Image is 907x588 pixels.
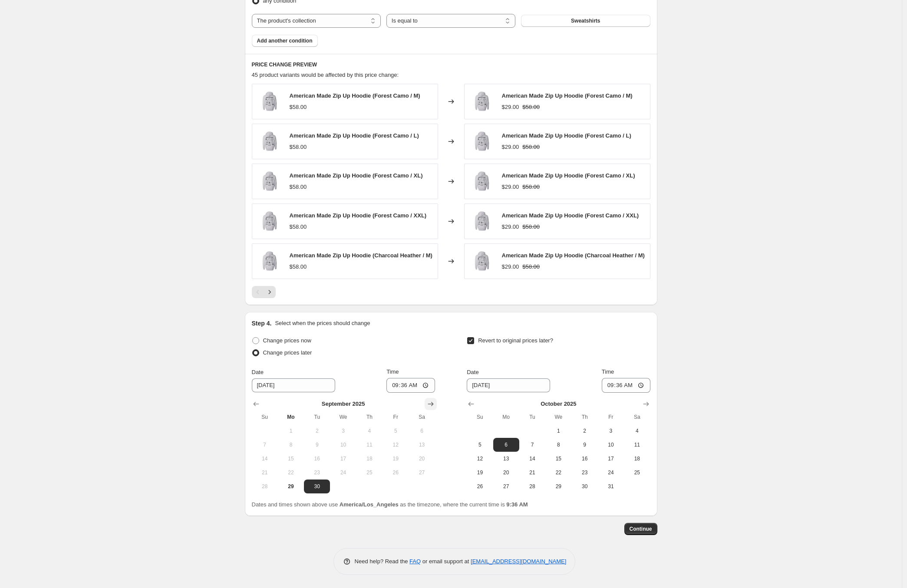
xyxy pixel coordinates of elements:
[571,480,597,493] button: Thursday October 30 2025
[549,427,568,434] span: 1
[549,414,568,420] span: We
[549,483,568,490] span: 29
[627,455,646,462] span: 18
[252,466,278,480] button: Sunday September 21 2025
[290,223,307,231] div: $58.00
[467,452,493,466] button: Sunday October 12 2025
[602,368,614,375] span: Time
[252,438,278,452] button: Sunday September 7 2025
[497,455,516,462] span: 13
[304,424,330,438] button: Tuesday September 2 2025
[290,252,432,259] span: American Made Zip Up Hoodie (Charcoal Heather / M)
[575,414,594,420] span: Th
[502,223,519,231] div: $29.00
[519,480,545,493] button: Tuesday October 28 2025
[360,469,379,476] span: 25
[290,263,307,271] div: $58.00
[304,466,330,480] button: Tuesday September 23 2025
[523,455,542,462] span: 14
[478,337,553,344] span: Revert to original prices later?
[356,466,383,480] button: Thursday September 25 2025
[307,414,327,420] span: Tu
[412,441,431,448] span: 13
[255,414,274,420] span: Su
[523,414,542,420] span: Tu
[523,441,542,448] span: 7
[257,89,283,115] img: HatchAmericanMadeZipUp_HeatherGrey_Back_80x.jpg
[255,483,274,490] span: 28
[523,483,542,490] span: 28
[602,378,650,393] input: 12:00
[356,438,383,452] button: Thursday September 11 2025
[356,452,383,466] button: Thursday September 18 2025
[545,480,571,493] button: Wednesday October 29 2025
[304,452,330,466] button: Tuesday September 16 2025
[502,172,635,179] span: American Made Zip Up Hoodie (Forest Camo / XL)
[519,438,545,452] button: Tuesday October 7 2025
[307,483,327,490] span: 30
[545,410,571,424] th: Wednesday
[360,455,379,462] span: 18
[571,424,597,438] button: Thursday October 2 2025
[383,424,409,438] button: Friday September 5 2025
[598,452,624,466] button: Friday October 17 2025
[386,368,399,375] span: Time
[255,455,274,462] span: 14
[257,248,283,274] img: HatchAmericanMadeZipUp_HeatherGrey_Back_80x.jpg
[333,455,353,462] span: 17
[360,414,379,420] span: Th
[386,427,405,434] span: 5
[493,466,519,480] button: Monday October 20 2025
[470,441,489,448] span: 5
[412,414,431,420] span: Sa
[601,455,620,462] span: 17
[601,427,620,434] span: 3
[627,469,646,476] span: 25
[575,427,594,434] span: 2
[252,35,318,47] button: Add another condition
[304,480,330,493] button: Tuesday September 30 2025
[255,469,274,476] span: 21
[493,410,519,424] th: Monday
[549,441,568,448] span: 8
[257,208,283,234] img: HatchAmericanMadeZipUp_HeatherGrey_Back_80x.jpg
[601,469,620,476] span: 24
[571,466,597,480] button: Thursday October 23 2025
[598,410,624,424] th: Friday
[307,469,327,476] span: 23
[333,427,353,434] span: 3
[257,37,313,44] span: Add another condition
[281,441,300,448] span: 8
[360,427,379,434] span: 4
[383,466,409,480] button: Friday September 26 2025
[502,212,639,219] span: American Made Zip Up Hoodie (Forest Camo / XXL)
[281,469,300,476] span: 22
[467,410,493,424] th: Sunday
[493,480,519,493] button: Monday October 27 2025
[386,441,405,448] span: 12
[383,438,409,452] button: Friday September 12 2025
[571,17,600,24] span: Sweatshirts
[502,103,519,112] div: $29.00
[307,441,327,448] span: 9
[278,438,304,452] button: Monday September 8 2025
[290,212,427,219] span: American Made Zip Up Hoodie (Forest Camo / XXL)
[571,410,597,424] th: Thursday
[252,286,276,298] nav: Pagination
[290,132,419,139] span: American Made Zip Up Hoodie (Forest Camo / L)
[278,452,304,466] button: Monday September 15 2025
[252,410,278,424] th: Sunday
[307,427,327,434] span: 2
[290,183,307,191] div: $58.00
[627,427,646,434] span: 4
[356,424,383,438] button: Thursday September 4 2025
[255,441,274,448] span: 7
[281,427,300,434] span: 1
[409,558,421,565] a: FAQ
[412,469,431,476] span: 27
[502,252,645,259] span: American Made Zip Up Hoodie (Charcoal Heather / M)
[469,128,495,154] img: HatchAmericanMadeZipUp_HeatherGrey_Back_80x.jpg
[281,483,300,490] span: 29
[598,438,624,452] button: Friday October 10 2025
[469,168,495,194] img: HatchAmericanMadeZipUp_HeatherGrey_Back_80x.jpg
